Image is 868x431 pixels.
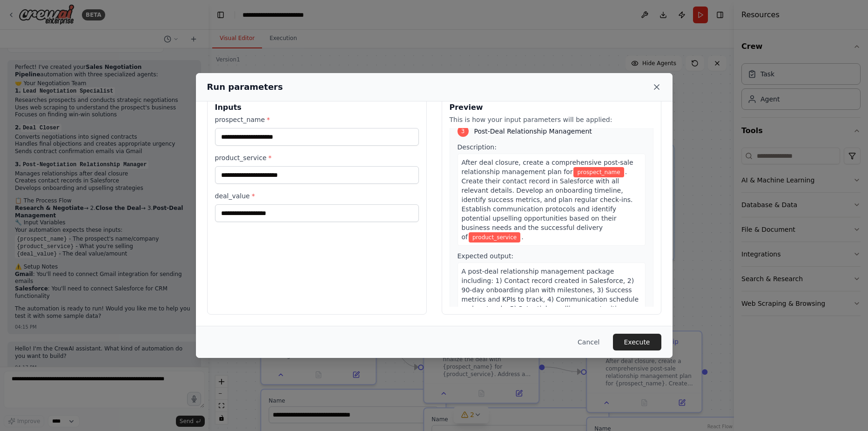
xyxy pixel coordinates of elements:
h3: Preview [450,102,653,113]
p: This is how your input parameters will be applied: [450,115,653,124]
span: Description: [458,143,497,151]
span: . [521,233,523,241]
label: deal_value [215,191,419,201]
span: Variable: prospect_name [573,167,624,177]
span: Post-Deal Relationship Management [474,127,592,136]
button: Execute [613,334,661,350]
label: prospect_name [215,115,419,124]
div: 3 [458,126,469,137]
h3: Inputs [215,102,419,113]
span: Variable: product_service [469,232,520,242]
label: product_service [215,153,419,162]
h2: Run parameters [207,81,283,94]
span: A post-deal relationship management package including: 1) Contact record created in Salesforce, 2... [462,268,639,340]
span: Expected output: [458,252,514,260]
span: After deal closure, create a comprehensive post-sale relationship management plan for [462,159,633,175]
button: Cancel [570,334,607,350]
